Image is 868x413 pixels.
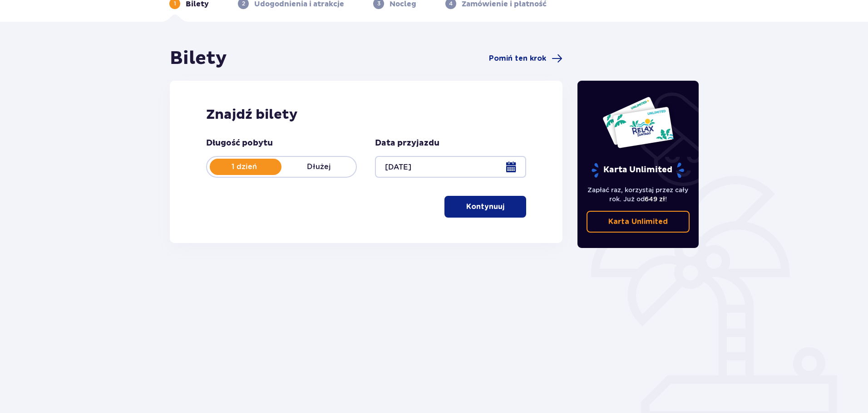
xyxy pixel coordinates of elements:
p: Dłużej [281,162,356,172]
span: Pomiń ten krok [489,53,546,63]
p: 1 dzień [207,162,281,172]
a: Pomiń ten krok [489,53,562,64]
p: Kontynuuj [466,202,504,212]
span: 649 zł [645,195,665,203]
p: Długość pobytu [206,138,273,149]
h2: Znajdź bilety [206,106,526,123]
a: Karta Unlimited [587,211,690,233]
h1: Bilety [170,47,227,70]
p: Data przyjazdu [375,138,439,149]
p: Karta Unlimited [591,162,685,178]
button: Kontynuuj [444,196,526,218]
p: Zapłać raz, korzystaj przez cały rok. Już od ! [587,185,690,204]
p: Karta Unlimited [608,217,668,227]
